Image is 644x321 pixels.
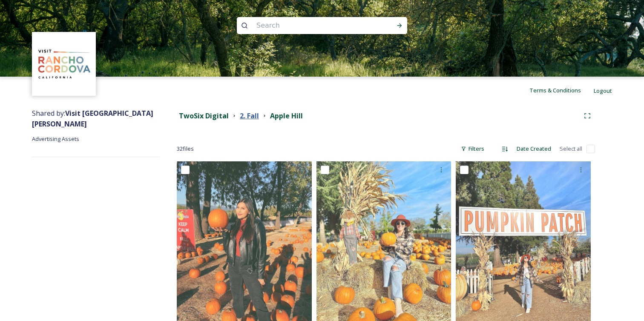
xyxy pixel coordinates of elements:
[529,85,594,95] a: Terms & Conditions
[529,86,581,94] span: Terms & Conditions
[179,111,229,120] strong: TwoSix Digital
[240,111,259,120] strong: 2. Fall
[252,16,369,35] input: Search
[270,111,303,120] strong: Apple Hill
[33,33,95,95] img: images.png
[560,145,582,153] span: Select all
[594,87,612,95] span: Logout
[177,145,194,153] span: 32 file s
[457,140,489,157] div: Filters
[32,135,79,143] span: Advertising Assets
[32,109,153,129] span: Shared by:
[32,109,153,129] strong: Visit [GEOGRAPHIC_DATA][PERSON_NAME]
[512,140,555,157] div: Date Created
